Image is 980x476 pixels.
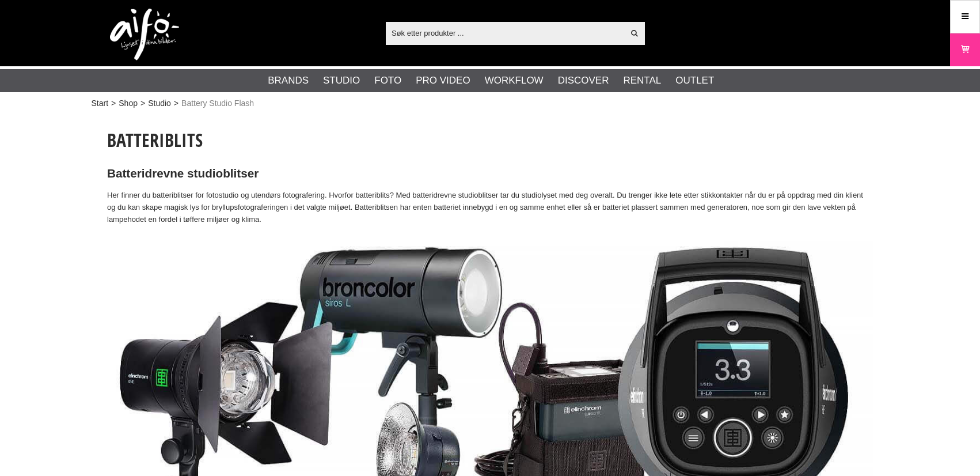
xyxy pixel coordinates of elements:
[558,73,609,88] a: Discover
[268,73,309,88] a: Brands
[110,9,179,61] img: logo.png
[148,97,171,109] a: Studio
[675,73,714,88] a: Outlet
[485,73,544,88] a: Workflow
[140,97,145,109] span: >
[323,73,360,88] a: Studio
[181,97,254,109] span: Battery Studio Flash
[107,127,873,153] h1: Batteriblits
[107,190,873,225] p: Her finner du batteriblitser for fotostudio og utendørs fotografering. Hvorfor batteriblits? Med ...
[623,73,661,88] a: Rental
[92,97,109,109] a: Start
[107,165,873,182] h2: Batteridrevne studioblitser
[416,73,470,88] a: Pro Video
[119,97,138,109] a: Shop
[386,24,624,41] input: Søk etter produkter ...
[374,73,401,88] a: Foto
[174,97,178,109] span: >
[111,97,116,109] span: >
